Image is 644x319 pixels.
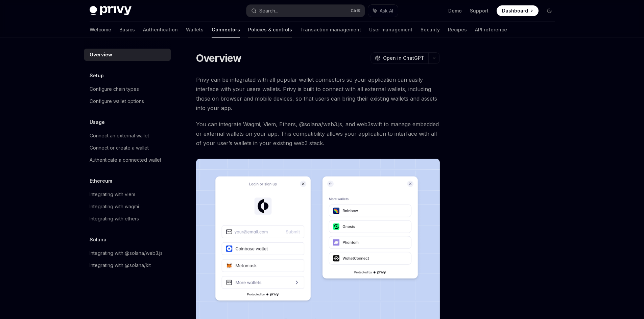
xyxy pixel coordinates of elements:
[90,97,144,105] div: Configure wallet options
[90,6,132,16] img: dark logo
[90,118,105,126] h5: Usage
[90,249,163,257] div: Integrating with @solana/web3.js
[143,22,178,38] a: Authentication
[196,52,242,64] h1: Overview
[421,22,440,38] a: Security
[383,55,424,61] span: Open in ChatGPT
[84,188,171,201] a: Integrating with viem
[186,22,204,38] a: Wallets
[351,8,361,14] span: Ctrl K
[90,215,139,223] div: Integrating with ethers
[502,7,528,14] span: Dashboard
[248,22,292,38] a: Policies & controls
[84,142,171,154] a: Connect or create a wallet
[90,51,112,59] div: Overview
[84,83,171,95] a: Configure chain types
[475,22,507,38] a: API reference
[212,22,240,38] a: Connectors
[84,130,171,142] a: Connect an external wallet
[84,154,171,166] a: Authenticate a connected wallet
[84,247,171,259] a: Integrating with @solana/web3.js
[369,22,412,38] a: User management
[90,203,139,211] div: Integrating with wagmi
[497,5,539,16] a: Dashboard
[84,95,171,107] a: Configure wallet options
[544,5,555,16] button: Toggle dark mode
[470,7,488,14] a: Support
[196,119,440,148] span: You can integrate Wagmi, Viem, Ethers, @solana/web3.js, and web3swift to manage embedded or exter...
[90,190,135,198] div: Integrating with viem
[90,144,149,152] div: Connect or create a wallet
[90,156,161,164] div: Authenticate a connected wallet
[380,7,393,14] span: Ask AI
[90,261,151,269] div: Integrating with @solana/kit
[448,22,467,38] a: Recipes
[119,22,135,38] a: Basics
[90,85,139,93] div: Configure chain types
[90,132,149,140] div: Connect an external wallet
[84,49,171,61] a: Overview
[300,22,361,38] a: Transaction management
[84,259,171,271] a: Integrating with @solana/kit
[448,7,462,14] a: Demo
[90,177,112,185] h5: Ethereum
[84,213,171,225] a: Integrating with ethers
[368,5,398,17] button: Ask AI
[246,5,365,17] button: Search...CtrlK
[90,236,106,244] h5: Solana
[90,72,104,80] h5: Setup
[259,7,278,15] div: Search...
[84,201,171,213] a: Integrating with wagmi
[371,52,428,64] button: Open in ChatGPT
[90,22,111,38] a: Welcome
[196,75,440,113] span: Privy can be integrated with all popular wallet connectors so your application can easily interfa...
